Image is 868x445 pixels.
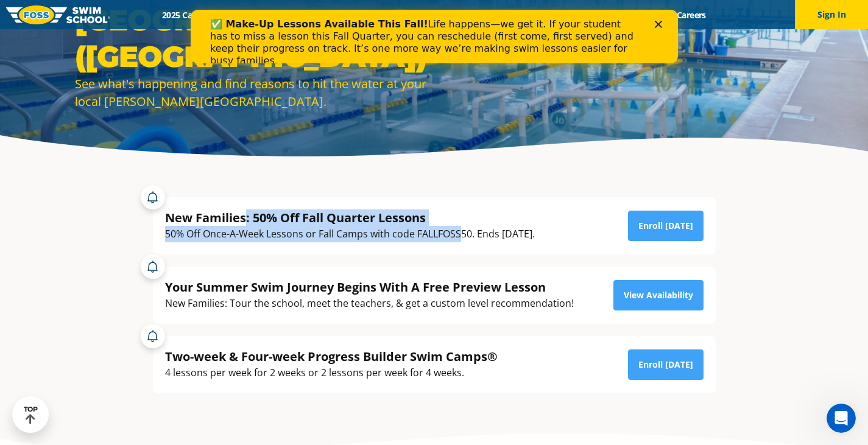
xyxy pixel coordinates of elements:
[613,280,704,310] a: View Availability
[228,9,279,21] a: Schools
[827,404,856,433] iframe: Intercom live chat
[165,348,498,365] div: Two-week & Four-week Progress Builder Swim Camps®
[165,226,535,242] div: 50% Off Once-A-Week Lessons or Fall Camps with code FALLFOSS50. Ends [DATE].
[464,11,476,18] div: Close
[24,405,38,424] div: TOP
[165,209,535,226] div: New Families: 50% Off Fall Quarter Lessons
[19,9,448,57] div: Life happens—we get it. If your student has to miss a lesson this Fall Quarter, you can reschedul...
[19,9,238,20] b: ✅ Make-Up Lessons Available This Fall!
[75,75,428,110] div: See what's happening and find reasons to hit the water at your local [PERSON_NAME][GEOGRAPHIC_DATA].
[628,211,704,241] a: Enroll [DATE]
[628,349,704,380] a: Enroll [DATE]
[279,9,386,21] a: Swim Path® Program
[165,295,574,312] div: New Families: Tour the school, meet the teachers, & get a custom level recommendation!
[386,9,499,21] a: About [PERSON_NAME]
[191,10,678,63] iframe: Intercom live chat banner
[6,5,110,24] img: FOSS Swim School Logo
[499,9,628,21] a: Swim Like [PERSON_NAME]
[165,365,498,381] div: 4 lessons per week for 2 weeks or 2 lessons per week for 4 weeks.
[666,9,716,21] a: Careers
[152,9,228,21] a: 2025 Calendar
[165,279,574,295] div: Your Summer Swim Journey Begins With A Free Preview Lesson
[627,9,666,21] a: Blog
